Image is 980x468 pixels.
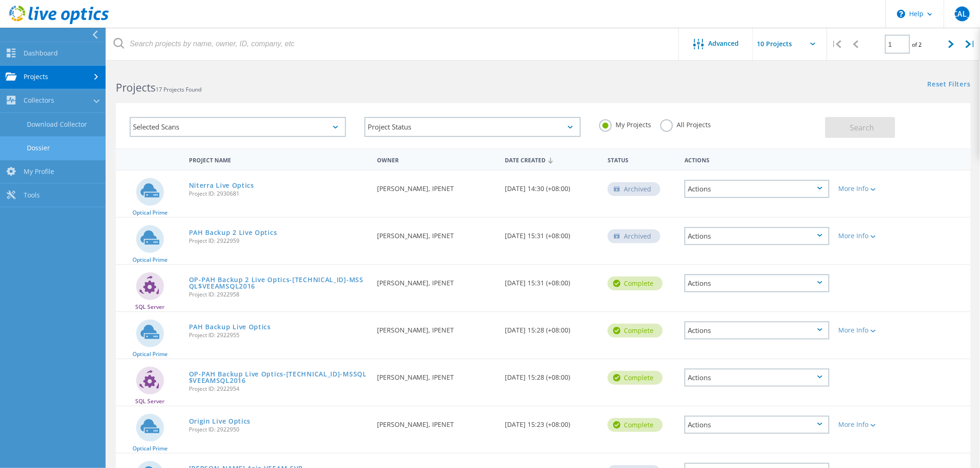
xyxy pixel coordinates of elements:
div: Complete [608,371,663,385]
span: Project ID: 2922959 [189,238,368,244]
div: Actions [685,321,829,339]
div: Selected Scans [130,117,346,137]
div: [DATE] 15:28 (+08:00) [501,359,603,390]
input: Search projects by name, owner, ID, company, etc [107,28,679,60]
div: [PERSON_NAME], IPENET [372,406,501,437]
div: Status [603,151,680,168]
span: Project ID: 2922950 [189,427,368,432]
a: OP-PAH Backup Live Optics-[TECHNICAL_ID]-MSSQL$VEEAMSQL2016 [189,371,368,384]
div: [DATE] 15:28 (+08:00) [501,312,603,343]
a: Reset Filters [928,81,971,89]
a: PAH Backup Live Optics [189,324,271,330]
div: [DATE] 15:23 (+08:00) [501,406,603,437]
span: of 2 [912,41,922,49]
label: All Projects [660,119,711,128]
div: [DATE] 14:30 (+08:00) [501,171,603,201]
div: More Info [839,327,898,333]
div: Date Created [501,151,603,168]
a: PAH Backup 2 Live Optics [189,229,277,236]
div: Project Name [184,151,372,168]
div: Archived [608,229,660,243]
div: Actions [685,274,829,292]
div: Complete [608,324,663,338]
span: Project ID: 2922954 [189,386,368,392]
div: Actions [685,180,829,198]
span: Optical Prime [132,257,168,263]
div: | [827,28,846,61]
label: My Projects [599,119,651,128]
div: More Info [839,421,898,428]
div: [DATE] 15:31 (+08:00) [501,265,603,296]
div: [PERSON_NAME], IPENET [372,265,501,296]
div: Actions [680,151,834,168]
span: SQL Server [135,399,164,404]
span: SQL Server [135,304,164,310]
div: Actions [685,227,829,245]
div: Owner [372,151,501,168]
a: Niterra Live Optics [189,182,254,189]
div: Complete [608,418,663,432]
div: Actions [685,416,829,434]
span: Project ID: 2922958 [189,292,368,297]
b: Projects [116,80,156,95]
span: Project ID: 2922955 [189,333,368,338]
div: [PERSON_NAME], IPENET [372,312,501,343]
div: [PERSON_NAME], IPENET [372,218,501,248]
div: Archived [608,182,660,196]
span: Optical Prime [132,210,168,216]
a: Live Optics Dashboard [9,19,109,26]
div: Actions [685,369,829,387]
button: Search [825,117,895,138]
span: Project ID: 2930681 [189,191,368,197]
div: Project Status [364,117,581,137]
span: Optical Prime [132,351,168,357]
span: Advanced [709,40,739,47]
div: [PERSON_NAME], IPENET [372,171,501,201]
div: More Info [839,185,898,192]
svg: \n [897,10,905,18]
div: | [961,28,980,61]
span: 17 Projects Found [156,86,201,93]
div: Complete [608,277,663,290]
a: OP-PAH Backup 2 Live Optics-[TECHNICAL_ID]-MSSQL$VEEAMSQL2016 [189,277,368,289]
a: Origin Live Optics [189,418,251,425]
span: Search [850,123,874,133]
div: [PERSON_NAME], IPENET [372,359,501,390]
div: More Info [839,233,898,239]
div: [DATE] 15:31 (+08:00) [501,218,603,248]
span: Optical Prime [132,446,168,451]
